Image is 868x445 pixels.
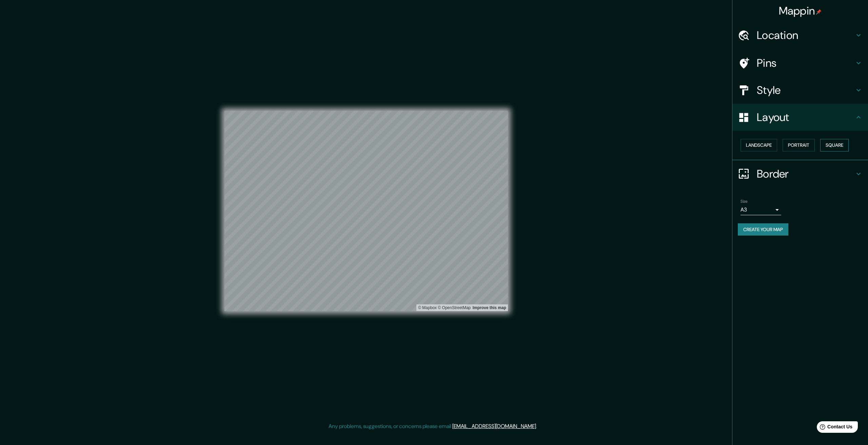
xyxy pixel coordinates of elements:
div: A3 [741,204,781,215]
p: Any problems, suggestions, or concerns please email . [329,422,537,430]
div: Location [732,22,868,49]
h4: Layout [757,110,854,124]
iframe: Help widget launcher [808,419,861,438]
h4: Border [757,167,854,181]
div: Style [732,77,868,104]
button: Landscape [741,139,777,151]
a: OpenStreetMap [438,305,471,310]
h4: Style [757,83,854,97]
div: Border [732,160,868,187]
label: Size [741,198,748,204]
canvas: Map [224,111,508,311]
div: . [537,422,538,430]
a: [EMAIL_ADDRESS][DOMAIN_NAME] [452,423,536,430]
a: Map feedback [473,305,506,310]
button: Portrait [783,139,815,151]
h4: Pins [757,56,854,70]
img: pin-icon.png [816,9,822,15]
div: . [538,422,539,430]
button: Create your map [738,223,788,236]
div: Layout [732,104,868,131]
button: Square [820,139,849,151]
a: Mapbox [418,305,437,310]
h4: Location [757,28,854,42]
h4: Mappin [779,4,822,18]
div: Pins [732,49,868,77]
